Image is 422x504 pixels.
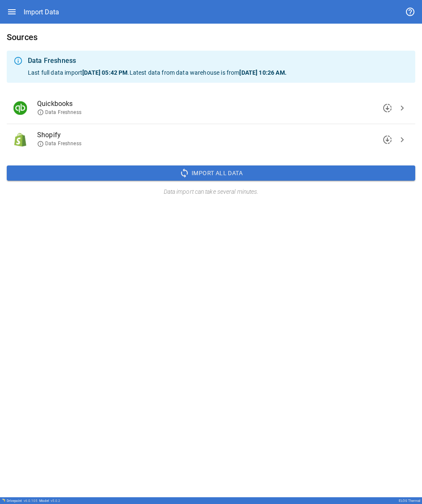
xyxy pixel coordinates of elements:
[37,140,81,147] span: Data Freshness
[397,103,407,113] span: chevron_right
[24,8,59,16] div: Import Data
[37,109,81,116] span: Data Freshness
[28,56,408,66] div: Data Freshness
[39,499,60,503] div: Model
[192,168,243,179] span: Import All Data
[28,68,408,77] p: Last full data import . Latest data from data warehouse is from
[51,499,60,503] span: v 5.0.2
[7,30,415,44] h6: Sources
[2,499,5,502] img: Drivepoint
[14,101,27,115] img: Quickbooks
[14,133,27,146] img: Shopify
[82,69,127,76] b: [DATE] 05:42 PM
[179,168,189,178] span: sync
[7,499,38,503] div: Drivepoint
[37,130,395,140] span: Shopify
[24,499,38,503] span: v 6.0.105
[382,135,392,145] span: downloading
[397,135,407,145] span: chevron_right
[7,187,415,197] h6: Data import can take several minutes.
[399,499,420,503] div: ELOS Thermal
[37,99,395,109] span: Quickbooks
[7,165,415,181] button: Import All Data
[382,103,392,113] span: downloading
[239,69,286,76] b: [DATE] 10:26 AM .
